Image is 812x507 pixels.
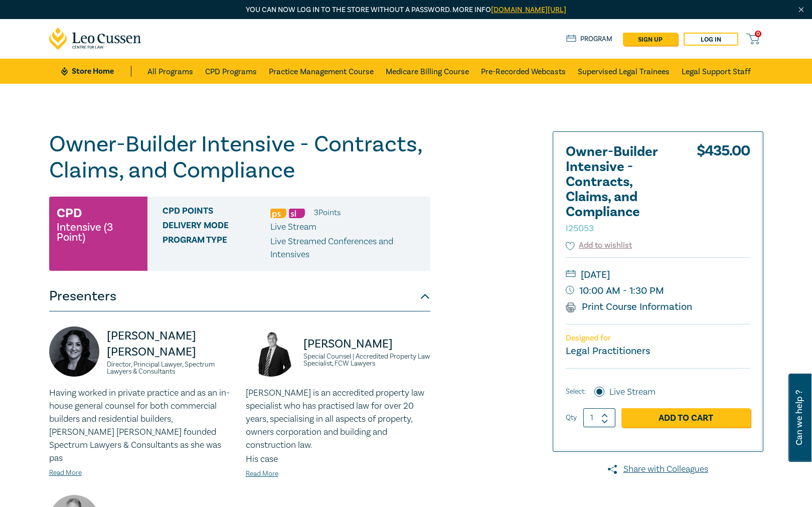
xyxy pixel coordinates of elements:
a: Log in [684,33,738,46]
a: Store Home [61,66,131,77]
label: Live Stream [609,386,656,399]
img: https://s3.ap-southeast-2.amazonaws.com/leo-cussen-store-production-content/Contacts/David%20McKe... [246,326,296,377]
span: Program type [163,235,270,261]
small: Special Counsel | Accredited Property Law Specialist, FCW Lawyers [303,353,430,367]
span: Live Stream [270,221,316,233]
small: Intensive (3 Point) [57,222,140,242]
p: Live Streamed Conferences and Intensives [270,235,423,261]
h2: Owner-Builder Intensive - Contracts, Claims, and Compliance [566,144,676,235]
a: sign up [623,33,678,46]
small: I25053 [566,223,594,234]
span: Can we help ? [794,380,804,456]
span: CPD Points [163,206,270,219]
a: Practice Management Course [269,59,374,84]
img: https://s3.ap-southeast-2.amazonaws.com/leo-cussen-store-production-content/Contacts/Donna%20Abu-... [49,326,99,377]
a: Program [566,34,613,45]
p: [PERSON_NAME] [PERSON_NAME] [107,328,234,360]
button: Add to wishlist [566,240,632,251]
a: Read More [49,468,82,477]
button: Presenters [49,281,430,311]
p: Designed for [566,333,750,343]
small: Director, Principal Lawyer, Spectrum Lawyers & Consultants [107,361,234,375]
label: Qty [566,412,577,423]
a: CPD Programs [205,59,257,84]
a: [DOMAIN_NAME][URL] [491,5,566,15]
span: Delivery Mode [163,221,270,234]
p: His case [246,453,430,466]
span: 0 [755,31,761,37]
h3: CPD [57,204,82,222]
a: Read More [246,469,278,478]
a: Medicare Billing Course [386,59,469,84]
small: 10:00 AM - 1:30 PM [566,283,750,299]
a: Print Course Information [566,300,693,313]
p: You can now log in to the store without a password. More info [49,5,763,16]
img: Substantive Law [289,209,305,218]
input: 1 [583,408,615,427]
div: $ 435.00 [697,144,750,240]
img: Close [797,6,805,14]
small: [DATE] [566,267,750,283]
a: Legal Support Staff [682,59,751,84]
a: Pre-Recorded Webcasts [481,59,566,84]
p: Having worked in private practice and as an in-house general counsel for both commercial builders... [49,387,234,465]
p: [PERSON_NAME] is an accredited property law specialist who has practised law for over 20 years, s... [246,387,430,452]
a: Share with Colleagues [553,463,763,476]
img: Professional Skills [270,209,286,218]
h1: Owner-Builder Intensive - Contracts, Claims, and Compliance [49,131,430,184]
small: Legal Practitioners [566,345,650,358]
p: [PERSON_NAME] [303,336,430,352]
a: Add to Cart [621,408,750,427]
a: Supervised Legal Trainees [578,59,670,84]
li: 3 Point s [314,206,341,219]
span: Select: [566,386,586,397]
a: All Programs [147,59,193,84]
